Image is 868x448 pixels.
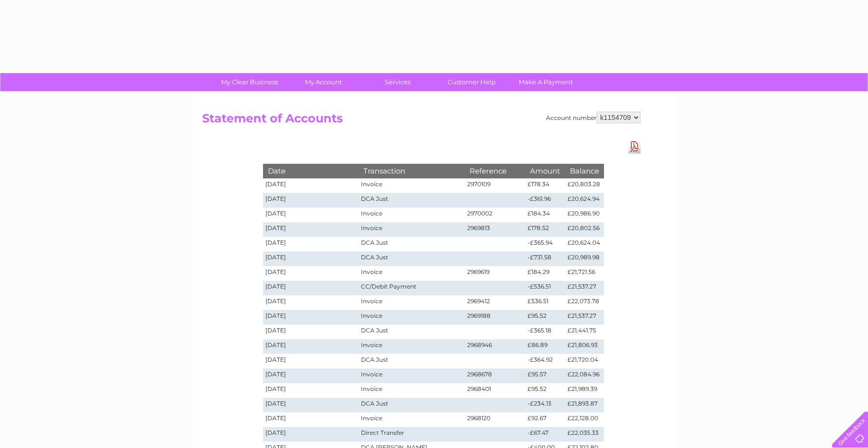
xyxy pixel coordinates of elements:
td: £21,806.93 [565,339,604,354]
td: [DATE] [263,295,359,310]
td: £20,624.94 [565,193,604,208]
td: Invoice [359,222,465,237]
td: [DATE] [263,325,359,339]
th: Date [263,164,359,178]
td: DCA Just [359,252,465,266]
td: DCA Just [359,237,465,252]
div: Account number [546,112,641,123]
td: [DATE] [263,252,359,266]
td: -£365.94 [525,237,565,252]
td: [DATE] [263,281,359,295]
th: Balance [565,164,604,178]
td: £20,986.90 [565,208,604,222]
td: £21,989.39 [565,383,604,398]
td: Invoice [359,295,465,310]
td: £22,035.33 [565,427,604,442]
th: Transaction [359,164,465,178]
td: 2969813 [465,222,525,237]
a: Services [358,73,438,91]
td: £20,989.98 [565,252,604,266]
td: -£731.58 [525,252,565,266]
td: £20,624.04 [565,237,604,252]
h2: Statement of Accounts [202,112,641,130]
td: £21,720.04 [565,354,604,369]
td: Invoice [359,383,465,398]
td: DCA Just [359,325,465,339]
a: Customer Help [432,73,512,91]
td: 2969188 [465,310,525,325]
td: £95.52 [525,383,565,398]
td: [DATE] [263,310,359,325]
td: DCA Just [359,398,465,412]
td: £95.57 [525,369,565,383]
td: -£361.96 [525,193,565,208]
td: £22,084.96 [565,369,604,383]
td: £22,073.78 [565,295,604,310]
td: 2968946 [465,339,525,354]
td: [DATE] [263,354,359,369]
td: [DATE] [263,193,359,208]
td: 2968678 [465,369,525,383]
td: 2968120 [465,412,525,427]
td: [DATE] [263,339,359,354]
td: £20,802.56 [565,222,604,237]
td: £536.51 [525,295,565,310]
td: [DATE] [263,266,359,281]
td: [DATE] [263,237,359,252]
td: [DATE] [263,222,359,237]
a: My Account [283,73,364,91]
td: Invoice [359,178,465,193]
td: Invoice [359,339,465,354]
td: Invoice [359,208,465,222]
a: Download Pdf [628,139,641,154]
td: £21,893.87 [565,398,604,412]
td: Invoice [359,412,465,427]
td: £178.34 [525,178,565,193]
td: £86.89 [525,339,565,354]
td: DCA Just [359,354,465,369]
td: DCA Just [359,193,465,208]
td: [DATE] [263,178,359,193]
td: £21,537.27 [565,310,604,325]
td: [DATE] [263,369,359,383]
td: £21,441.75 [565,325,604,339]
td: Invoice [359,310,465,325]
td: 2970109 [465,178,525,193]
td: CC/Debit Payment [359,281,465,295]
td: [DATE] [263,208,359,222]
td: £178.52 [525,222,565,237]
td: 2969619 [465,266,525,281]
td: £20,803.28 [565,178,604,193]
td: -£365.18 [525,325,565,339]
td: £92.67 [525,412,565,427]
td: £22,128.00 [565,412,604,427]
a: My Clear Business [209,73,290,91]
td: 2968401 [465,383,525,398]
td: [DATE] [263,383,359,398]
td: £21,721.56 [565,266,604,281]
td: -£364.92 [525,354,565,369]
td: 2970002 [465,208,525,222]
td: Invoice [359,369,465,383]
a: Make A Payment [506,73,586,91]
td: [DATE] [263,398,359,412]
td: [DATE] [263,427,359,442]
td: [DATE] [263,412,359,427]
td: -£67.47 [525,427,565,442]
td: -£234.13 [525,398,565,412]
td: £95.52 [525,310,565,325]
td: 2969412 [465,295,525,310]
td: £21,537.27 [565,281,604,295]
td: £184.29 [525,266,565,281]
td: Invoice [359,266,465,281]
td: -£536.51 [525,281,565,295]
td: Direct Transfer [359,427,465,442]
th: Amount [525,164,565,178]
td: £184.34 [525,208,565,222]
th: Reference [465,164,525,178]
